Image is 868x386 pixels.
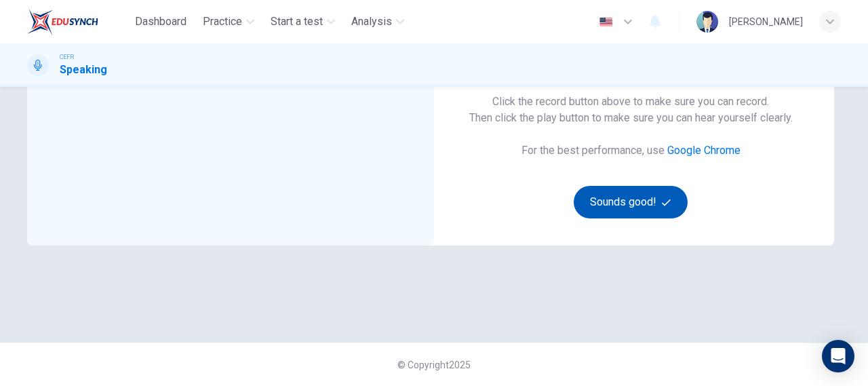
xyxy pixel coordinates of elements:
div: Open Intercom Messenger [822,340,854,372]
button: Dashboard [130,9,192,34]
img: Profile picture [696,11,718,33]
button: Analysis [346,9,410,34]
span: Dashboard [135,14,186,30]
h6: For the best performance, use [521,142,741,159]
h6: Click the record button above to make sure you can record. Then click the play button to make sur... [469,94,793,126]
a: Google Chrome [667,144,741,157]
a: EduSynch logo [27,8,130,35]
button: Start a test [265,9,340,34]
div: [PERSON_NAME] [729,14,803,30]
h1: Speaking [60,62,107,78]
span: Start a test [271,14,323,30]
img: EduSynch logo [27,8,98,35]
span: CEFR [60,52,74,62]
span: © Copyright 2025 [397,360,471,370]
button: Practice [197,9,260,34]
button: Sounds good! [574,186,688,218]
span: Analysis [351,14,392,30]
img: en [597,17,614,27]
span: Practice [203,14,242,30]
